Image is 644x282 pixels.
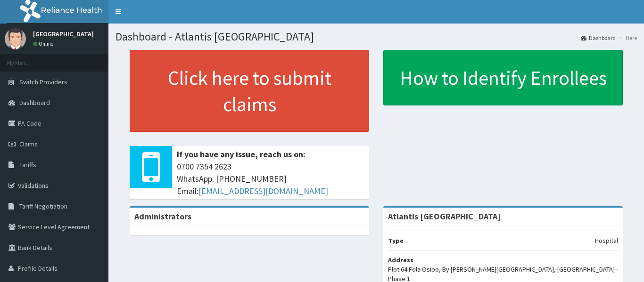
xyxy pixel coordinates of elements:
span: Tariffs [19,161,36,169]
strong: Atlantis [GEOGRAPHIC_DATA] [388,211,501,222]
a: Dashboard [581,34,616,42]
b: Type [388,236,404,245]
p: [GEOGRAPHIC_DATA] [33,31,94,37]
h1: Dashboard - Atlantis [GEOGRAPHIC_DATA] [116,31,637,43]
a: Click here to submit claims [130,50,369,132]
span: 0700 7354 2623 WhatsApp: [PHONE_NUMBER] Email: [177,161,364,197]
span: Switch Providers [19,78,67,86]
a: How to Identify Enrollees [383,50,623,105]
b: Address [388,256,413,264]
b: Administrators [134,211,191,222]
a: Online [33,40,56,47]
p: Hospital [595,236,618,245]
span: Dashboard [19,98,50,107]
a: [EMAIL_ADDRESS][DOMAIN_NAME] [198,185,328,196]
img: User Image [5,28,26,49]
span: Tariff Negotiation [19,202,67,210]
span: Claims [19,140,38,148]
b: If you have any issue, reach us on: [177,149,305,160]
li: Here [617,34,637,42]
